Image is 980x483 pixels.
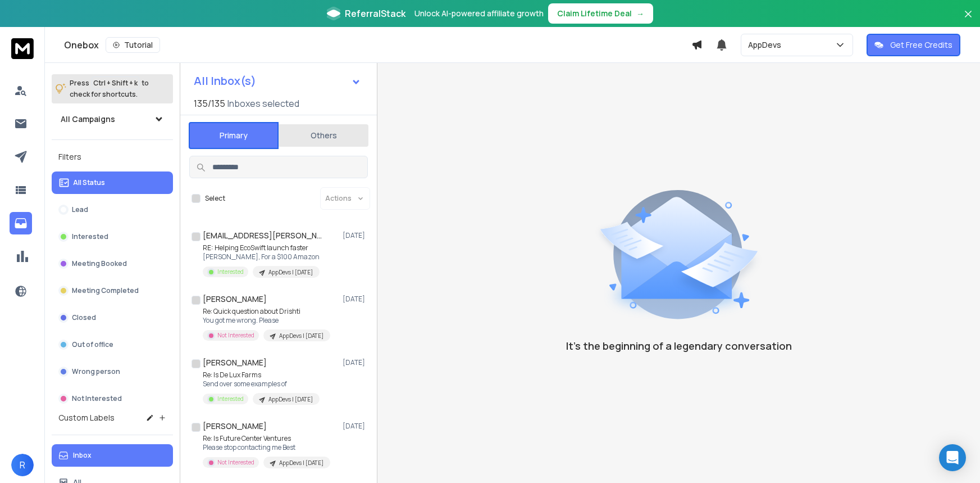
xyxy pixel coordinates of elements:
p: All Status [73,178,105,187]
button: Tutorial [106,37,160,53]
button: Meeting Completed [52,279,173,302]
h1: All Campaigns [61,114,115,125]
button: Inbox [52,444,173,467]
p: Press to check for shortcuts. [70,78,149,100]
h1: [EMAIL_ADDRESS][PERSON_NAME][DOMAIN_NAME] [203,230,326,241]
p: Send over some examples of [203,380,320,389]
p: [DATE] [343,422,368,431]
p: Inbox [73,451,92,460]
p: Interested [72,232,108,241]
p: Not Interested [217,458,254,467]
button: Wrong person [52,360,173,383]
p: AppDevs | [DATE] [268,395,313,404]
p: [PERSON_NAME], For a $100 Amazon [203,252,320,261]
p: Re: Is De Lux Farms [203,371,320,380]
button: Closed [52,306,173,329]
p: [DATE] [343,295,368,304]
p: Meeting Completed [72,286,139,295]
p: Not Interested [72,394,122,403]
h1: [PERSON_NAME] [203,294,267,305]
h3: Inboxes selected [227,97,299,110]
p: AppDevs | [DATE] [268,268,313,277]
button: All Campaigns [52,108,173,130]
p: RE: Helping EcoSwift launch faster [203,243,320,252]
button: Primary [189,122,279,149]
p: Please stop contacting me Best [203,443,330,452]
span: 135 / 135 [194,97,225,110]
h1: [PERSON_NAME] [203,357,267,368]
p: [DATE] [343,231,368,240]
button: Interested [52,225,173,248]
p: Interested [217,395,244,403]
p: You got me wrong. Please [203,316,330,325]
button: Not Interested [52,387,173,410]
p: Out of office [72,340,113,349]
span: ReferralStack [345,7,405,20]
span: Ctrl + Shift + k [92,76,139,89]
p: Re: Is Future Center Ventures [203,434,330,443]
p: AppDevs [748,39,786,51]
p: Closed [72,313,96,322]
p: It’s the beginning of a legendary conversation [566,338,792,354]
p: Not Interested [217,331,254,340]
h3: Custom Labels [58,412,115,423]
h3: Filters [52,149,173,165]
button: Out of office [52,333,173,356]
p: [DATE] [343,358,368,367]
button: R [11,454,34,476]
button: Lead [52,198,173,221]
p: Unlock AI-powered affiliate growth [414,8,544,19]
button: Meeting Booked [52,252,173,275]
p: Wrong person [72,367,120,376]
button: Others [279,123,368,148]
p: Get Free Credits [890,39,952,51]
div: Onebox [64,37,691,53]
label: Select [205,194,225,203]
button: All Status [52,171,173,194]
p: Lead [72,205,88,214]
h1: [PERSON_NAME] [203,421,267,432]
button: Claim Lifetime Deal→ [548,3,653,24]
button: All Inbox(s) [185,70,370,92]
button: Close banner [961,7,976,34]
span: → [636,8,644,19]
h1: All Inbox(s) [194,75,256,87]
p: AppDevs | [DATE] [279,459,323,467]
button: Get Free Credits [867,34,960,56]
p: Interested [217,268,244,276]
p: AppDevs | [DATE] [279,332,323,340]
p: Meeting Booked [72,259,127,268]
p: Re: Quick question about Drishti [203,307,330,316]
div: Open Intercom Messenger [939,444,966,471]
